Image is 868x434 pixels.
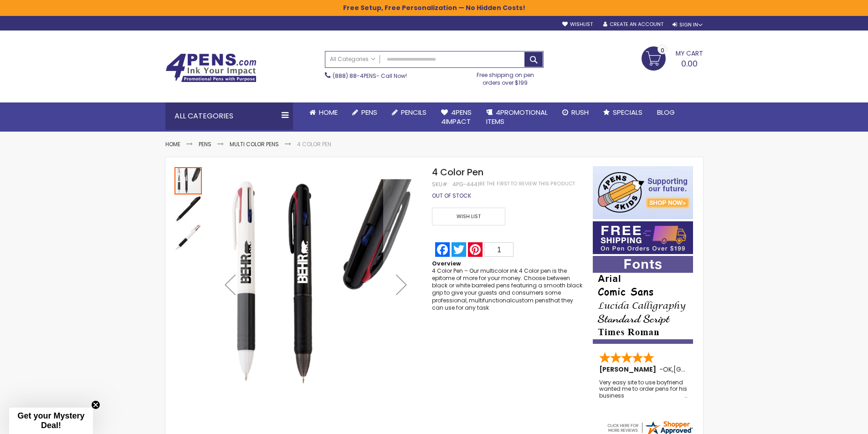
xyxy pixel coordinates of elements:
span: 1 [497,246,501,254]
span: 0 [661,46,664,55]
img: Free shipping on orders over $199 [593,221,693,254]
a: Blog [650,102,682,123]
span: Get your Mystery Deal! [17,411,84,430]
a: Multi Color Pens [230,140,279,148]
a: Wishlist [562,21,593,28]
a: Pens [345,102,385,123]
div: Very easy site to use boyfriend wanted me to order pens for his business [599,379,688,399]
a: Create an Account [603,21,663,28]
a: custom pens [512,296,549,304]
span: [PERSON_NAME] [599,365,659,374]
img: 4pens 4 kids [593,166,693,219]
a: Pens [199,140,211,148]
strong: SKU [432,180,449,188]
div: 4 Color Pen [175,166,203,194]
a: Pinterest1 [467,242,514,257]
a: Specials [596,102,650,123]
span: Out of stock [432,192,471,199]
div: Free shipping on pen orders over $199 [467,68,544,86]
span: Wish List [432,208,505,225]
span: Rush [571,107,589,117]
strong: Overview [432,260,461,267]
span: - , [659,365,740,374]
span: 0.00 [681,58,698,69]
a: 0.00 0 [642,46,703,69]
div: Get your Mystery Deal!Close teaser [9,408,93,434]
div: 4PG-4441 [452,181,479,188]
a: All Categories [325,51,380,66]
img: 4 Color Pen [212,179,420,388]
span: OK [663,365,672,374]
div: All Categories [165,102,293,130]
p: 4 Color Pen – Our multicolor ink 4 Color pen is the epitome of more for your money. Choose betwee... [432,267,583,311]
a: Wish List [432,208,508,225]
div: 4 Color Pen [175,223,202,251]
a: Be the first to review this product [479,180,575,187]
span: - Call Now! [333,72,407,80]
span: [GEOGRAPHIC_DATA] [673,365,740,374]
a: Pencils [385,102,434,123]
a: Home [165,140,180,148]
div: Availability [432,192,471,199]
button: Close teaser [91,400,100,409]
a: Rush [555,102,596,123]
iframe: Google Customer Reviews [793,409,868,434]
a: Home [302,102,345,123]
img: font-personalization-examples [593,256,693,344]
div: Previous [212,166,248,403]
span: Pencils [401,107,426,117]
span: 4 Color Pen [432,166,483,179]
span: 4PROMOTIONAL ITEMS [486,107,548,126]
a: (888) 88-4PENS [333,72,376,80]
span: Blog [657,107,675,117]
span: Pens [361,107,377,117]
a: Twitter [451,242,467,257]
span: 4Pens 4impact [441,107,472,126]
a: 4Pens4impact [434,102,479,132]
span: Specials [613,107,642,117]
div: 4 Color Pen [175,194,203,223]
a: Facebook [434,242,451,257]
img: 4Pens Custom Pens and Promotional Products [165,53,257,82]
div: Next [383,166,420,403]
img: 4 Color Pen [175,195,202,223]
div: Sign In [673,21,703,28]
span: Home [319,107,338,117]
li: 4 Color Pen [297,141,331,148]
img: 4 Color Pen [175,224,202,251]
span: All Categories [330,56,375,63]
a: 4PROMOTIONALITEMS [479,102,555,132]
